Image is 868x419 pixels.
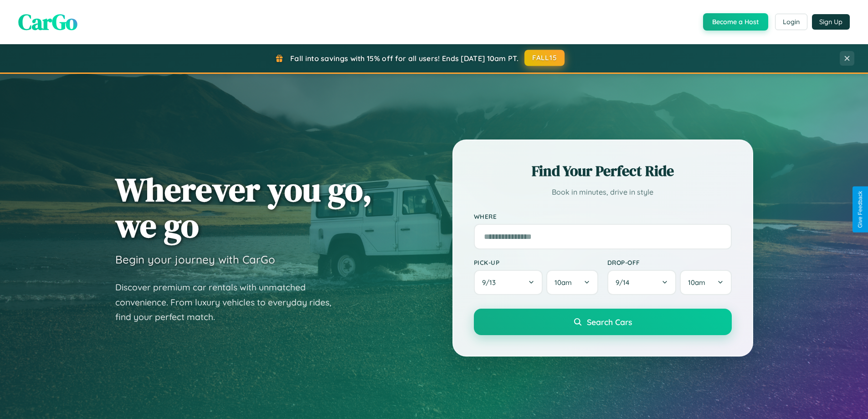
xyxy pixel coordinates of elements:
label: Pick-up [474,259,598,266]
span: 9 / 13 [482,278,500,287]
h2: Find Your Perfect Ride [474,161,732,181]
button: Search Cars [474,309,732,335]
button: Become a Host [703,13,768,31]
button: 10am [680,270,731,295]
span: 9 / 14 [616,278,634,287]
button: 9/14 [607,270,677,295]
h3: Begin your journey with CarGo [115,253,275,266]
p: Book in minutes, drive in style [474,186,732,199]
h1: Wherever you go, we go [115,171,372,243]
span: Search Cars [587,317,632,327]
span: 10am [688,278,705,287]
button: Login [775,14,807,30]
div: Give Feedback [857,191,863,228]
button: 9/13 [474,270,543,295]
span: 10am [555,278,572,287]
button: FALL15 [524,50,565,66]
label: Drop-off [607,259,732,266]
p: Discover premium car rentals with unmatched convenience. From luxury vehicles to everyday rides, ... [115,280,343,325]
span: Fall into savings with 15% off for all users! Ends [DATE] 10am PT. [290,54,519,63]
button: Sign Up [812,14,850,30]
button: 10am [546,270,598,295]
span: CarGo [18,7,77,37]
label: Where [474,212,732,220]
